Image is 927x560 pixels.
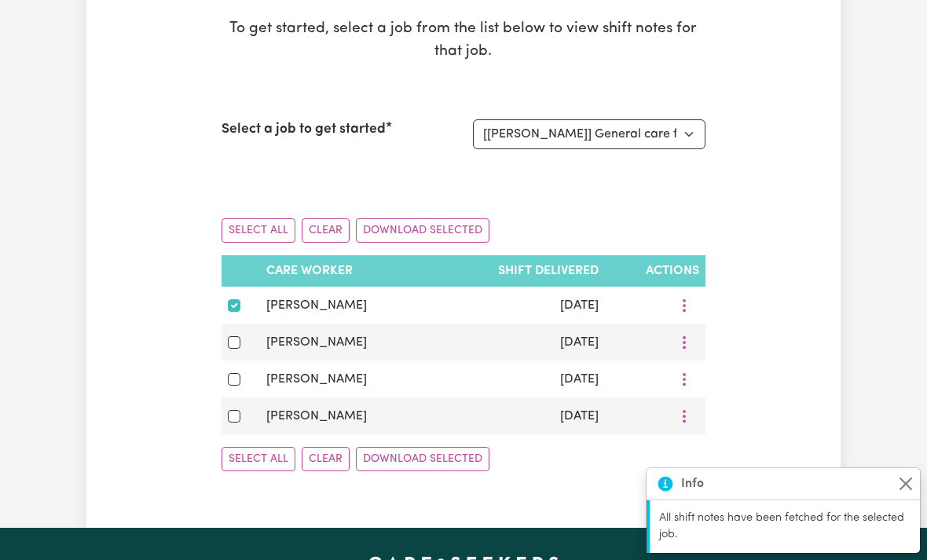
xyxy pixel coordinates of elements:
button: More options [669,367,699,391]
button: Download Selected [356,447,489,471]
th: Actions [605,255,705,287]
button: More options [669,330,699,354]
span: [PERSON_NAME] [266,410,367,423]
th: Shift delivered [432,255,605,287]
strong: Info [681,474,704,493]
button: Close [896,474,915,493]
button: Download Selected [356,218,489,243]
button: Select All [222,218,295,243]
p: To get started, select a job from the list below to view shift notes for that job. [222,18,705,64]
td: [DATE] [432,361,605,397]
td: [DATE] [432,324,605,361]
span: [PERSON_NAME] [266,336,367,349]
span: Care Worker [266,265,353,277]
span: [PERSON_NAME] [266,373,367,386]
button: Clear [302,218,350,243]
td: [DATE] [432,287,605,324]
td: [DATE] [432,397,605,434]
button: More options [669,404,699,428]
button: Select All [222,447,295,471]
button: More options [669,293,699,317]
p: All shift notes have been fetched for the selected job. [659,510,911,544]
button: Clear [302,447,350,471]
span: [PERSON_NAME] [266,299,367,312]
label: Select a job to get started [222,119,386,140]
